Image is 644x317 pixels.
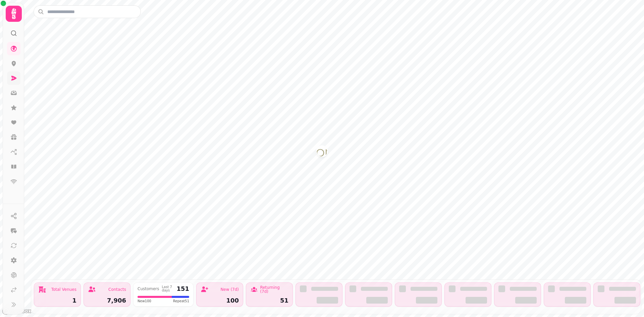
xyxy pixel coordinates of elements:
div: New (7d) [220,287,239,292]
div: Map marker [317,146,327,159]
a: Mapbox logo [2,307,32,315]
span: New 100 [138,299,151,304]
div: 100 [201,298,239,304]
div: Customers [138,287,159,291]
div: 151 [176,286,189,292]
span: Repeat 51 [173,299,189,304]
div: Returning (7d) [260,285,288,294]
div: Contacts [108,287,126,292]
div: 51 [250,298,288,304]
div: Total Venues [51,287,76,292]
button: St Leonards West Malling Restaurant [317,146,327,157]
div: Last 7 days [162,285,174,292]
div: 7,906 [88,298,126,304]
div: 1 [38,298,76,304]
